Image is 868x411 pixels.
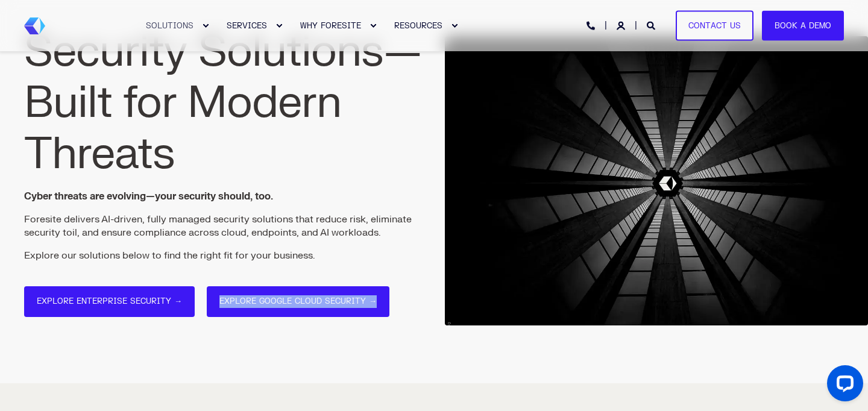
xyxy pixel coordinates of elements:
div: Expand SERVICES [275,22,283,30]
div: Expand RESOURCES [451,22,458,30]
h1: Security Solutions—Built for Modern Threats [24,27,447,180]
span: RESOURCES [394,20,442,30]
span: SOLUTIONS [146,20,193,30]
a: Open Search [647,20,658,30]
span: WHY FORESITE [300,20,361,30]
strong: Cyber threats are evolving—your security should, too. [24,190,273,202]
a: Login [617,20,627,30]
div: Expand WHY FORESITE [370,22,377,30]
img: Foresite brand mark, a hexagon shape of blues with a directional arrow to the right hand side [24,17,45,34]
a: Book a Demo [762,10,844,41]
a: Explore Google Cloud Security → [207,286,389,317]
a: Back to Home [24,17,45,34]
p: Foresite delivers AI-driven, fully managed security solutions that reduce risk, eliminate securit... [24,213,447,239]
iframe: LiveChat chat widget [817,360,868,411]
a: Explore Enterprise Security → [24,286,195,317]
img: A series of diminishing size hexagons with powerful connecting lines through each corner towards ... [445,36,868,325]
a: Contact Us [676,10,753,41]
div: Expand SOLUTIONS [202,22,209,30]
p: Explore our solutions below to find the right fit for your business. [24,249,447,262]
